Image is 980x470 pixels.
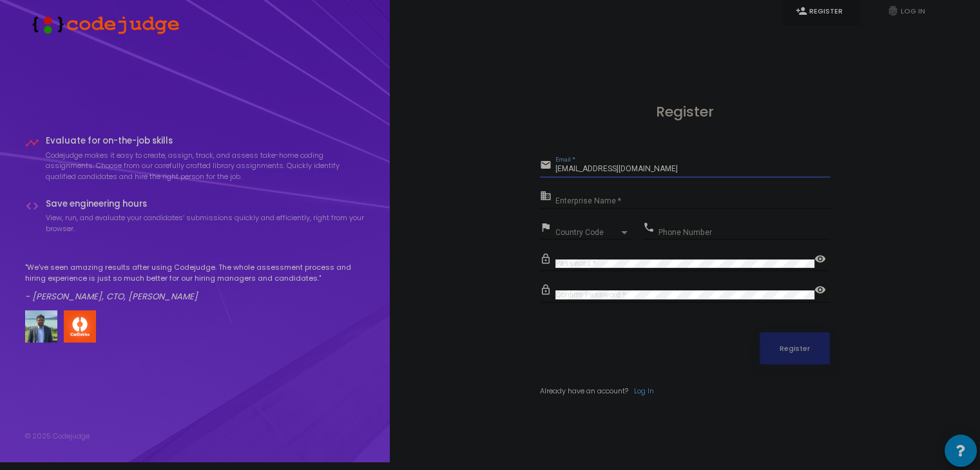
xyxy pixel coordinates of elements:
[643,221,658,236] mat-icon: phone
[540,283,555,299] mat-icon: lock_outline
[540,158,555,174] mat-icon: email
[25,310,57,343] img: user image
[46,150,365,182] p: Codejudge makes it easy to create, assign, track, and assess take-home coding assignments. Choose...
[540,104,830,120] h3: Register
[887,5,899,17] i: fingerprint
[25,262,365,283] p: "We've seen amazing results after using Codejudge. The whole assessment process and hiring experi...
[25,290,198,303] em: - [PERSON_NAME], CTO, [PERSON_NAME]
[25,136,39,150] i: timeline
[555,229,619,236] span: Country Code
[25,199,39,213] i: code
[658,228,830,237] input: Phone Number
[46,199,365,209] h4: Save engineering hours
[46,136,365,146] h4: Evaluate for on-the-job skills
[25,431,90,442] div: © 2025 Codejudge
[796,5,807,17] i: person_add
[540,221,555,236] mat-icon: flag
[760,332,831,364] button: Register
[540,386,628,396] span: Already have an account?
[540,189,555,205] mat-icon: business
[814,283,830,299] mat-icon: visibility
[555,196,830,205] input: Enterprise Name
[46,212,365,234] p: View, run, and evaluate your candidates’ submissions quickly and efficiently, right from your bro...
[814,252,830,268] mat-icon: visibility
[540,252,555,268] mat-icon: lock_outline
[634,386,654,397] a: Log In
[64,310,96,343] img: company-logo
[555,165,830,174] input: Email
